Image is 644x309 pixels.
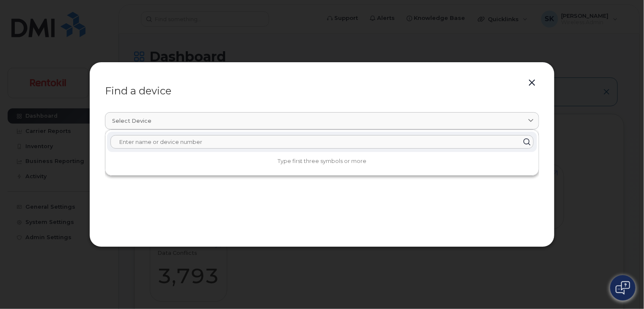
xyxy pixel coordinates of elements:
[110,135,534,149] input: Enter name or device number
[105,112,539,130] a: Select device
[107,157,537,165] p: Type first three symbols or more
[112,117,151,125] span: Select device
[105,86,539,96] div: Find a device
[616,281,630,295] img: Open chat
